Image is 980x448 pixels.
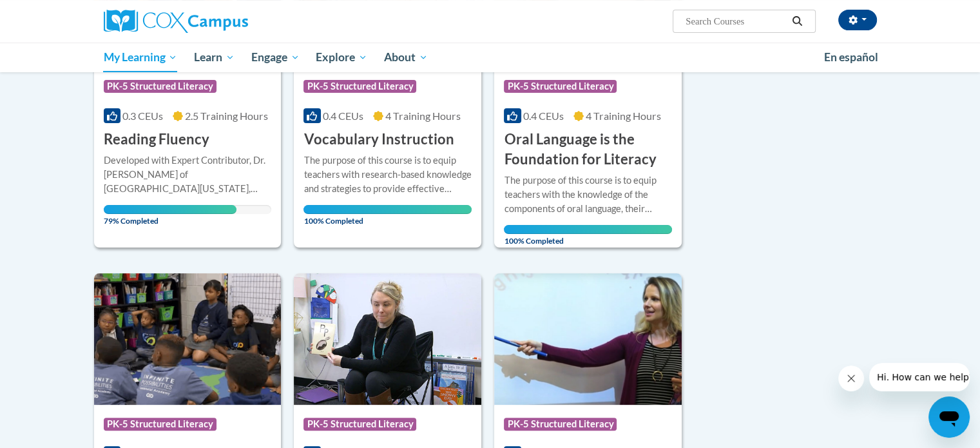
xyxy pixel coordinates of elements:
span: 0.4 CEUs [323,110,363,122]
a: Learn [186,43,243,72]
button: Search [787,14,807,29]
a: Engage [243,43,308,72]
span: PK-5 Structured Literacy [104,418,216,431]
a: En español [816,44,887,71]
span: 100% Completed [303,205,472,226]
h3: Reading Fluency [104,130,209,150]
img: Course Logo [94,273,282,405]
iframe: Message from company [869,363,970,391]
div: Your progress [504,225,672,234]
span: Engage [251,50,300,65]
span: 4 Training Hours [385,110,461,122]
a: Explore [307,43,376,72]
span: My Learning [103,50,177,65]
span: 79% Completed [104,205,236,226]
a: About [376,43,436,72]
span: 0.3 CEUs [122,110,163,122]
span: PK-5 Structured Literacy [504,418,617,431]
span: 2.5 Training Hours [185,110,268,122]
span: PK-5 Structured Literacy [504,80,617,93]
div: Your progress [303,205,472,214]
span: PK-5 Structured Literacy [104,80,216,93]
img: Course Logo [294,273,481,405]
div: Your progress [104,205,236,214]
a: My Learning [95,43,186,72]
h3: Oral Language is the Foundation for Literacy [504,130,672,170]
button: Account Settings [838,10,877,30]
span: Learn [194,50,235,65]
span: PK-5 Structured Literacy [303,80,416,93]
span: En español [824,50,878,64]
span: Explore [316,50,367,65]
span: About [384,50,428,65]
div: Main menu [84,43,896,72]
div: Developed with Expert Contributor, Dr. [PERSON_NAME] of [GEOGRAPHIC_DATA][US_STATE], [GEOGRAPHIC_... [104,153,272,196]
a: Cox Campus [104,10,349,33]
iframe: Close message [838,365,864,391]
div: The purpose of this course is to equip teachers with research-based knowledge and strategies to p... [303,153,472,196]
img: Cox Campus [104,10,248,33]
iframe: Button to launch messaging window [928,396,970,438]
span: 0.4 CEUs [523,110,564,122]
h3: Vocabulary Instruction [303,130,454,150]
div: The purpose of this course is to equip teachers with the knowledge of the components of oral lang... [504,173,672,216]
span: 100% Completed [504,225,672,246]
img: Course Logo [494,273,682,405]
span: Hi. How can we help? [8,9,104,19]
input: Search Courses [684,14,787,29]
span: 4 Training Hours [586,110,661,122]
span: PK-5 Structured Literacy [303,418,416,431]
